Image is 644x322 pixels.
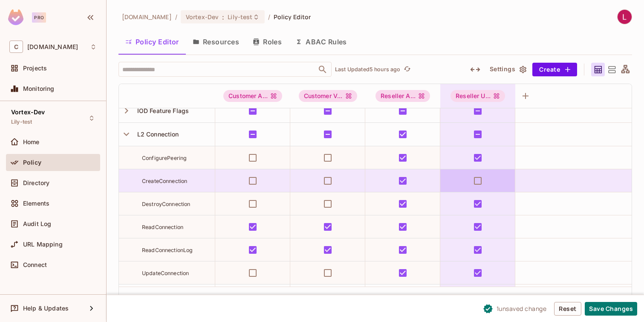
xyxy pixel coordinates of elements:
span: Customer Viewer [299,90,357,102]
span: Customer Admin [223,90,282,102]
span: Workspace: consoleconnect.com [27,44,78,50]
span: Lily-test [11,119,32,125]
span: the active workspace [122,13,172,21]
span: DestroyConnection [142,201,191,207]
span: Vortex-Dev [186,13,219,21]
span: ReadConnection [142,224,183,230]
button: ABAC Rules [289,31,354,52]
span: : [222,14,225,20]
li: / [268,13,270,21]
button: Open [317,64,329,75]
span: ReadConnectionLog [142,247,193,253]
span: 1 unsaved change [497,304,547,313]
span: URL Mapping [23,241,63,248]
span: Connect [23,261,47,268]
span: refresh [404,65,411,74]
span: Policy Editor [274,13,311,21]
span: UpdateConnection [142,270,189,276]
span: Reseller User [451,90,505,102]
span: Home [23,139,40,145]
div: Reseller A... [375,90,430,102]
span: Refresh is not available in edit mode. [400,64,412,75]
div: Pro [32,12,46,23]
span: Help & Updates [23,305,69,312]
span: Audit Log [23,220,51,227]
button: Policy Editor [118,31,186,52]
span: Vortex-Dev [11,109,45,116]
div: Reseller U... [451,90,505,102]
button: Create [532,63,577,76]
span: Policy [23,159,41,166]
button: Roles [246,31,289,52]
button: Settings [486,63,529,76]
span: Directory [23,180,49,186]
span: Reseller Admin [375,90,430,102]
div: Customer A... [223,90,282,102]
span: IOD Feature Flags [134,107,189,114]
li: / [175,13,177,21]
span: Elements [23,200,49,207]
img: Lianxin Lv [618,10,632,24]
span: Monitoring [23,85,55,92]
span: CreateConnection [142,178,187,184]
img: SReyMgAAAABJRU5ErkJggg== [8,9,23,25]
span: C [9,41,23,53]
p: Last Updated 5 hours ago [335,66,400,73]
span: Lily-test [228,13,252,21]
div: Customer V... [299,90,357,102]
span: ConfigurePeering [142,155,187,161]
button: Save Changes [585,302,637,316]
span: Projects [23,65,47,72]
button: refresh [402,64,412,75]
span: L2 Connection [134,131,179,138]
button: Resources [186,31,246,52]
button: Reset [554,302,581,316]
